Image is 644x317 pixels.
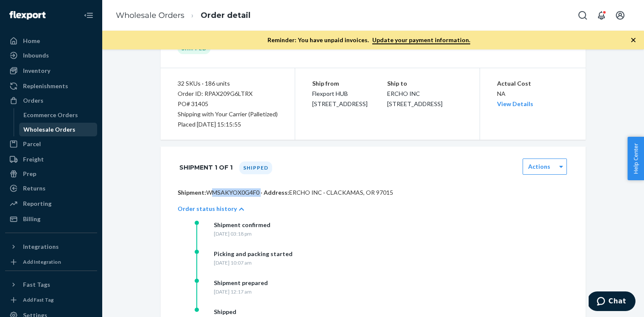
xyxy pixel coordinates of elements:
p: Order status history [178,205,237,213]
div: Add Integration [23,258,61,265]
div: Ecommerce Orders [23,111,78,119]
div: Add Fast Tag [23,296,54,303]
p: WMSAKYOX0G4F0 · ERCHO INC · CLACKAMAS, OR 97015 [178,188,569,197]
span: Shipment: [178,189,206,196]
div: Shipment confirmed [214,221,270,229]
div: NA [497,78,569,109]
a: Add Integration [5,257,97,267]
p: Ship to [387,78,462,89]
iframe: Opens a widget where you can chat to one of our agents [589,291,635,313]
span: ERCHO INC [STREET_ADDRESS] [387,90,443,107]
div: Prep [23,170,36,178]
button: Open Search Box [574,7,591,24]
div: Shipped [214,308,252,316]
div: 32 SKUs · 186 units [178,78,278,89]
div: Shipment prepared [214,279,268,287]
p: Actual Cost [497,78,569,89]
a: Reporting [5,197,97,210]
button: Open account menu [612,7,629,24]
label: Actions [528,162,550,171]
a: Add Fast Tag [5,295,97,305]
a: Inbounds [5,49,97,62]
a: Billing [5,212,97,226]
div: Placed [DATE] 15:15:55 [178,119,278,130]
div: Returns [23,184,46,193]
a: View Details [497,100,533,107]
a: Ecommerce Orders [19,108,98,122]
div: [DATE] 10:07 am [214,259,293,266]
div: Replenishments [23,82,68,90]
a: Parcel [5,137,97,151]
div: Freight [23,155,44,164]
div: Billing [23,215,40,223]
a: Orders [5,94,97,107]
a: Replenishments [5,79,97,93]
p: Reminder: You have unpaid invoices. [267,36,470,44]
a: Update your payment information. [372,36,470,44]
div: Picking and packing started [214,250,293,258]
a: Wholesale Orders [19,123,98,136]
p: Ship from [312,78,387,89]
span: Flexport HUB [STREET_ADDRESS] [312,90,368,107]
div: Wholesale Orders [23,125,75,134]
div: Reporting [23,199,52,208]
p: Shipping with Your Carrier (Palletized) [178,109,278,119]
a: Wholesale Orders [116,11,184,20]
ol: breadcrumbs [109,3,257,28]
div: Integrations [23,242,59,251]
button: Fast Tags [5,278,97,291]
img: Flexport logo [9,11,46,20]
div: Inbounds [23,51,49,60]
span: Address: [264,189,289,196]
div: PO# 31405 [178,99,278,109]
h1: Shipment 1 of 1 [179,158,233,176]
a: Returns [5,182,97,195]
div: [DATE] 12:17 am [214,288,268,295]
div: [DATE] 03:18 pm [214,230,270,237]
div: Order ID: RPAX209G6LTRX [178,89,278,99]
button: Integrations [5,240,97,254]
div: Shipped [239,161,272,174]
a: Home [5,34,97,48]
button: Help Center [627,137,644,180]
a: Freight [5,153,97,166]
button: Close Navigation [80,7,97,24]
div: Parcel [23,140,41,148]
div: Orders [23,96,43,105]
a: Prep [5,167,97,181]
button: Open notifications [593,7,610,24]
div: Fast Tags [23,280,50,289]
a: Inventory [5,64,97,78]
a: Order detail [201,11,250,20]
div: Home [23,37,40,45]
div: Inventory [23,66,50,75]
